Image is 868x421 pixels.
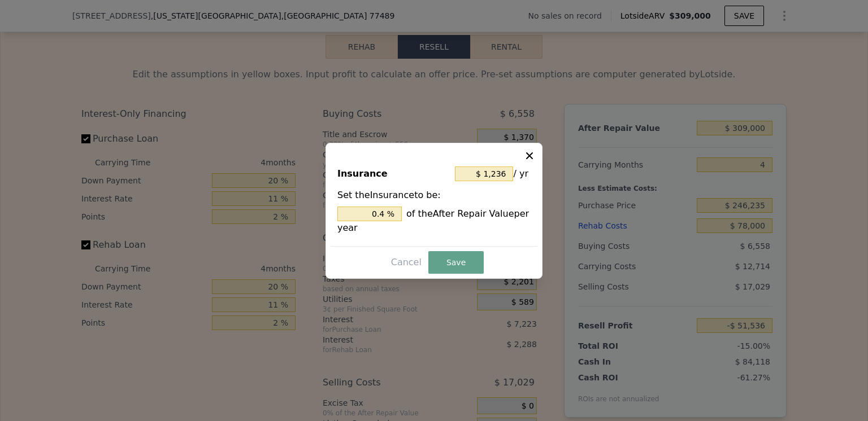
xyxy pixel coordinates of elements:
div: Insurance [337,164,450,184]
button: Save [428,251,484,274]
div: of the After Repair Value [337,207,531,235]
button: Cancel [387,253,426,271]
div: Set the Insurance to be: [337,188,531,235]
span: / yr [513,164,528,184]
